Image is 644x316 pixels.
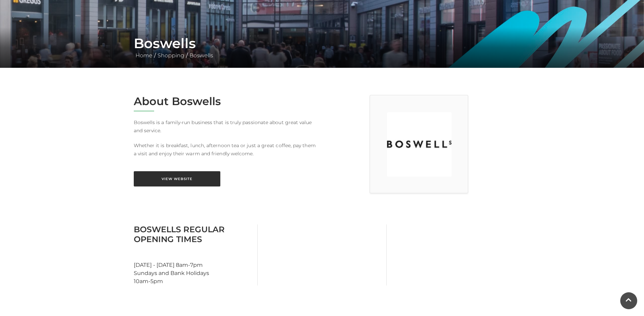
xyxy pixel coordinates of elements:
[134,171,220,186] a: View Website
[134,52,154,59] a: Home
[134,118,317,135] p: Boswells is a family-run business that is truly passionate about great value and service.
[129,35,516,60] div: / /
[134,141,317,158] p: Whether it is breakfast, lunch, afternoon tea or just a great coffee, pay them a visit and enjoy ...
[134,95,317,108] h2: About Boswells
[129,224,258,285] div: [DATE] - [DATE] 8am-7pm Sundays and Bank Holidays 10am-5pm
[156,52,186,59] a: Shopping
[134,35,511,52] h1: Boswells
[188,52,215,59] a: Boswells
[134,224,252,244] h3: Boswells Regular Opening Times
